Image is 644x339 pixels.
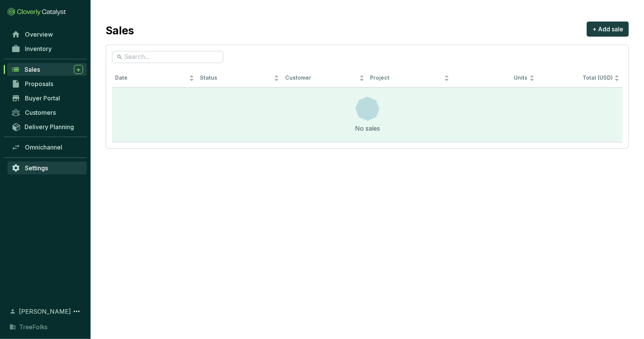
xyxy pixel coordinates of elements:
[8,28,87,41] a: Overview
[25,123,74,131] span: Delivery Planning
[25,94,60,102] span: Buyer Portal
[282,69,367,88] th: Customer
[25,31,53,38] span: Overview
[452,69,538,88] th: Units
[7,63,87,76] a: Sales
[124,53,212,61] input: Search...
[25,164,48,172] span: Settings
[106,23,134,39] h2: Sales
[25,109,56,116] span: Customers
[455,74,528,82] span: Units
[370,74,443,82] span: Project
[8,141,87,154] a: Omnichannel
[8,120,87,133] a: Delivery Planning
[587,22,629,37] button: + Add sale
[25,80,53,88] span: Proposals
[8,106,87,119] a: Customers
[367,69,453,88] th: Project
[355,124,380,133] div: No sales
[8,162,87,174] a: Settings
[200,74,273,82] span: Status
[19,307,71,316] span: [PERSON_NAME]
[8,92,87,105] a: Buyer Portal
[19,322,48,331] span: TreeFolks
[285,74,358,82] span: Customer
[583,74,613,81] span: Total (USD)
[592,25,623,34] span: + Add sale
[25,66,40,73] span: Sales
[25,143,62,151] span: Omnichannel
[8,77,87,90] a: Proposals
[197,69,283,88] th: Status
[25,45,52,52] span: Inventory
[112,69,197,88] th: Date
[8,42,87,55] a: Inventory
[115,74,188,82] span: Date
